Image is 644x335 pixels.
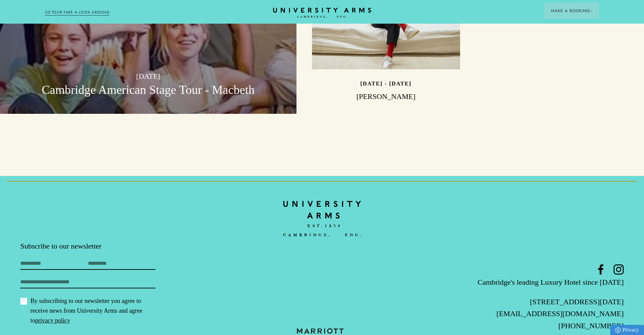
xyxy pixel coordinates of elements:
[551,8,592,14] span: Make a Booking
[16,82,281,98] h3: Cambridge American Stage Tour - Macbeth
[360,81,411,86] p: [DATE] - [DATE]
[20,298,27,305] input: By subscribing to our newsletter you agree to receive news from University Arms and agree topriva...
[497,309,624,318] a: [EMAIL_ADDRESS][DOMAIN_NAME]
[16,70,281,82] p: [DATE]
[544,3,599,19] button: Make a BookingArrow icon
[610,325,644,335] a: Privacy
[20,241,221,251] p: Subscribe to our newsletter
[283,196,361,241] a: Home
[590,10,592,12] img: Arrow icon
[283,196,361,241] img: bc90c398f2f6aa16c3ede0e16ee64a97.svg
[558,321,624,330] a: [PHONE_NUMBER]
[596,264,606,275] a: Facebook
[35,317,70,324] a: privacy policy
[614,264,624,275] a: Instagram
[423,296,624,308] p: [STREET_ADDRESS][DATE]
[423,276,624,288] p: Cambridge's leading Luxury Hotel since [DATE]
[312,92,460,102] h3: [PERSON_NAME]
[615,327,621,333] img: Privacy
[273,8,371,18] a: Home
[45,9,110,16] a: 3D TOUR:TAKE A LOOK AROUND
[20,296,156,326] label: By subscribing to our newsletter you agree to receive news from University Arms and agree to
